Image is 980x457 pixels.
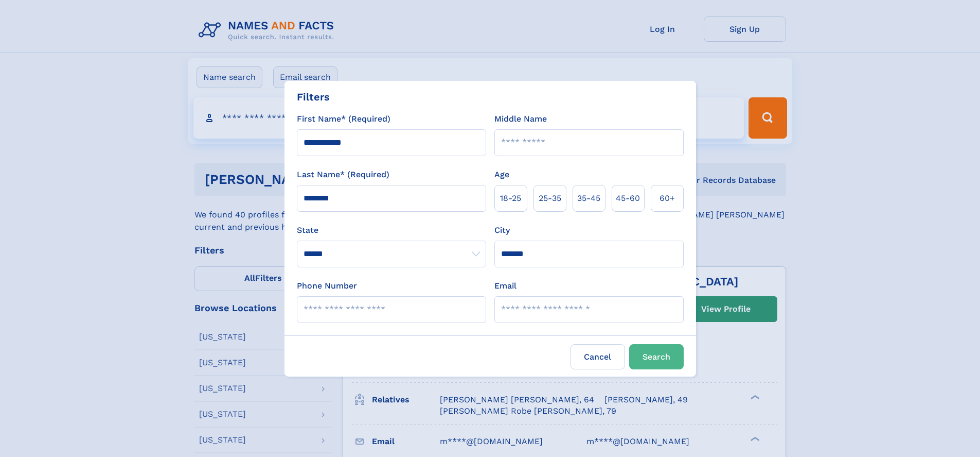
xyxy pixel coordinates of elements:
[494,280,516,292] label: Email
[297,224,486,236] label: State
[577,192,600,205] span: 35‑45
[629,344,684,369] button: Search
[539,192,561,205] span: 25‑35
[616,192,640,205] span: 45‑60
[297,280,357,292] label: Phone Number
[297,168,389,181] label: Last Name* (Required)
[660,192,675,205] span: 60+
[571,344,625,369] label: Cancel
[297,113,390,125] label: First Name* (Required)
[494,224,510,236] label: City
[494,168,509,181] label: Age
[297,89,330,105] div: Filters
[500,192,521,205] span: 18‑25
[494,113,547,125] label: Middle Name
